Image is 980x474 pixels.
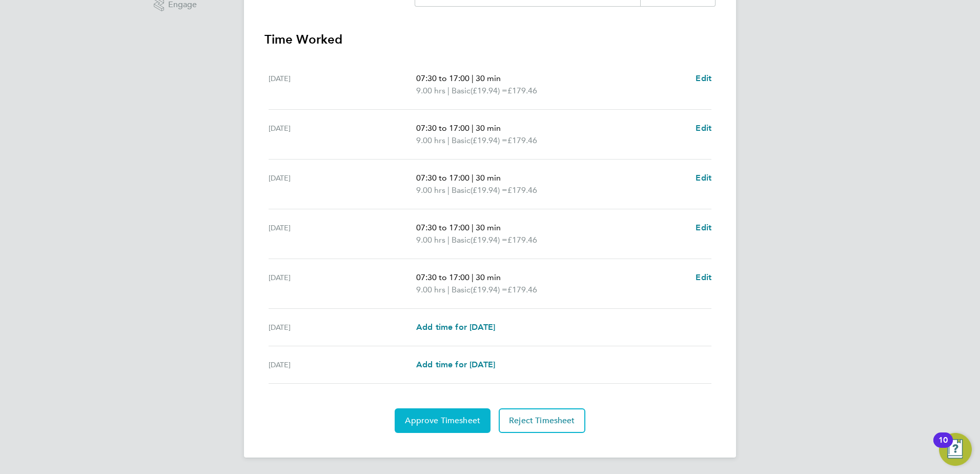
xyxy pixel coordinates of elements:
span: Basic [452,134,471,147]
span: (£19.94) = [471,135,507,145]
span: Add time for [DATE] [416,322,495,332]
div: 10 [938,440,948,453]
span: Edit [696,123,711,133]
span: | [472,223,474,232]
span: Edit [696,272,711,282]
span: | [447,185,450,195]
div: [DATE] [269,271,416,296]
span: 9.00 hrs [416,86,445,95]
button: Reject Timesheet [499,408,585,433]
span: 30 min [476,272,501,282]
span: Reject Timesheet [509,416,575,426]
a: Add time for [DATE] [416,359,495,371]
span: | [447,285,450,294]
div: [DATE] [269,222,416,246]
span: £179.46 [507,185,537,195]
span: Basic [452,85,471,97]
a: Edit [696,271,711,284]
span: 9.00 hrs [416,235,445,245]
span: 9.00 hrs [416,185,445,195]
span: (£19.94) = [471,285,507,294]
span: 30 min [476,73,501,83]
span: Add time for [DATE] [416,360,495,369]
span: (£19.94) = [471,86,507,95]
a: Edit [696,72,711,85]
span: 9.00 hrs [416,285,445,294]
span: Approve Timesheet [405,416,480,426]
span: £179.46 [507,135,537,145]
span: £179.46 [507,285,537,294]
span: Basic [452,284,471,296]
span: (£19.94) = [471,235,507,245]
div: [DATE] [269,72,416,97]
span: Edit [696,223,711,232]
span: | [472,73,474,83]
span: 9.00 hrs [416,135,445,145]
span: | [472,123,474,133]
span: 30 min [476,173,501,183]
span: Basic [452,184,471,196]
span: (£19.94) = [471,185,507,195]
a: Edit [696,172,711,184]
button: Approve Timesheet [395,408,491,433]
span: 07:30 to 17:00 [416,223,469,232]
span: 07:30 to 17:00 [416,272,469,282]
a: Edit [696,222,711,234]
span: 30 min [476,123,501,133]
span: Edit [696,173,711,183]
span: | [447,135,450,145]
span: 07:30 to 17:00 [416,173,469,183]
span: Basic [452,234,471,246]
a: Edit [696,122,711,134]
span: 07:30 to 17:00 [416,123,469,133]
span: | [472,272,474,282]
div: [DATE] [269,172,416,196]
div: [DATE] [269,321,416,333]
span: 30 min [476,223,501,232]
div: [DATE] [269,122,416,147]
span: | [447,86,450,95]
a: Add time for [DATE] [416,321,495,333]
span: | [472,173,474,183]
div: [DATE] [269,359,416,371]
span: Edit [696,73,711,83]
span: £179.46 [507,235,537,245]
button: Open Resource Center, 10 new notifications [939,433,972,466]
span: £179.46 [507,86,537,95]
span: Engage [168,1,197,9]
h3: Time Worked [264,31,716,48]
span: | [447,235,450,245]
span: 07:30 to 17:00 [416,73,469,83]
